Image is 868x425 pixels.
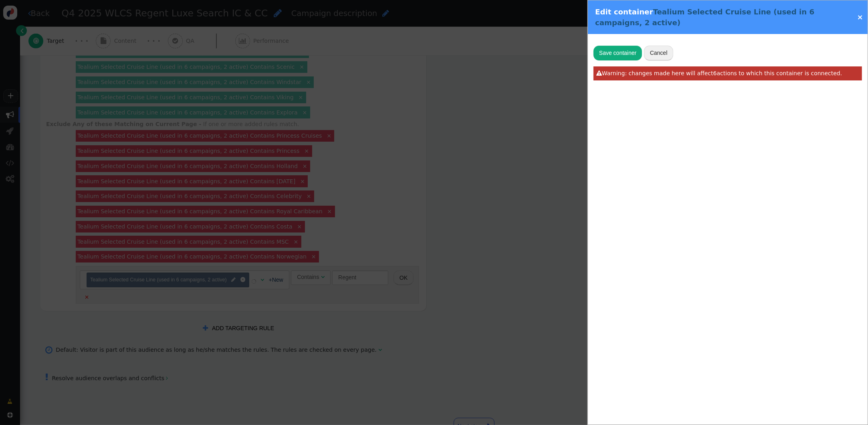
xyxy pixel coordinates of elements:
[593,46,642,60] button: Save container
[593,66,862,80] a: Warning: changes made here will affect6actions to which this container is connected.
[596,70,602,76] span: 
[595,8,814,27] span: Tealium Selected Cruise Line (used in 6 campaigns, 2 active)
[644,46,674,60] button: Cancel
[857,13,863,21] a: ×
[713,70,717,76] span: 6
